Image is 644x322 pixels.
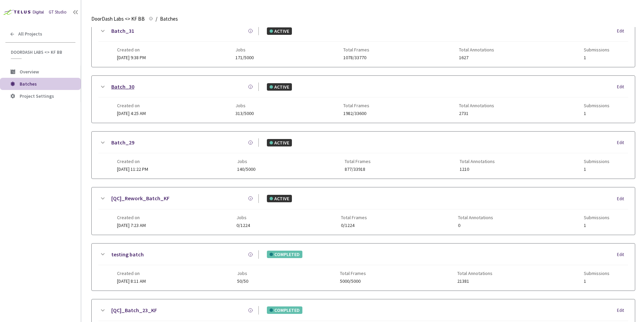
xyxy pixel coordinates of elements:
[584,167,609,172] span: 1
[237,167,255,172] span: 140/5000
[343,111,369,116] span: 1982/33600
[235,103,254,108] span: Jobs
[111,306,157,315] a: [QC]_Batch_23_KF
[117,278,146,284] span: [DATE] 8:11 AM
[584,159,609,164] span: Submissions
[92,20,635,67] div: Batch_31ACTIVEEditCreated on[DATE] 9:38 PMJobs171/5000Total Frames1078/33770Total Annotations1627...
[459,47,494,52] span: Total Annotations
[111,83,134,91] a: Batch_30
[617,28,628,34] div: Edit
[237,279,248,284] span: 50/50
[343,47,369,52] span: Total Frames
[345,167,371,172] span: 877/33918
[584,271,609,276] span: Submissions
[584,47,609,52] span: Submissions
[267,306,302,314] div: COMPLETED
[267,139,292,146] div: ACTIVE
[458,223,493,228] span: 0
[236,215,250,220] span: Jobs
[236,223,250,228] span: 0/1224
[20,69,39,75] span: Overview
[117,222,146,228] span: [DATE] 7:23 AM
[459,55,494,60] span: 1627
[237,159,255,164] span: Jobs
[267,195,292,202] div: ACTIVE
[91,15,145,23] span: DoorDash Labs <> KF BB
[117,159,148,164] span: Created on
[584,215,609,220] span: Submissions
[20,93,54,99] span: Project Settings
[235,47,254,52] span: Jobs
[617,139,628,146] div: Edit
[117,47,146,52] span: Created on
[18,31,42,37] span: All Projects
[460,167,495,172] span: 1210
[458,215,493,220] span: Total Annotations
[267,83,292,91] div: ACTIVE
[617,195,628,202] div: Edit
[584,223,609,228] span: 1
[117,54,146,61] span: [DATE] 9:38 PM
[617,307,628,314] div: Edit
[617,84,628,90] div: Edit
[459,103,494,108] span: Total Annotations
[11,49,71,55] span: DoorDash Labs <> KF BB
[345,159,371,164] span: Total Frames
[49,9,67,16] div: GT Studio
[117,110,146,116] span: [DATE] 4:25 AM
[117,103,146,108] span: Created on
[343,55,369,60] span: 1078/33770
[341,223,367,228] span: 0/1224
[92,132,635,179] div: Batch_29ACTIVEEditCreated on[DATE] 11:22 PMJobs140/5000Total Frames877/33918Total Annotations1210...
[117,166,148,172] span: [DATE] 11:22 PM
[459,111,494,116] span: 2731
[111,250,144,259] a: testing batch
[340,279,366,284] span: 5000/5000
[457,279,492,284] span: 21381
[117,215,146,220] span: Created on
[343,103,369,108] span: Total Frames
[460,159,495,164] span: Total Annotations
[584,279,609,284] span: 1
[156,15,157,23] li: /
[117,271,146,276] span: Created on
[457,271,492,276] span: Total Annotations
[235,111,254,116] span: 313/5000
[92,187,635,234] div: [QC]_Rework_Batch_KFACTIVEEditCreated on[DATE] 7:23 AMJobs0/1224Total Frames0/1224Total Annotatio...
[92,76,635,123] div: Batch_30ACTIVEEditCreated on[DATE] 4:25 AMJobs313/5000Total Frames1982/33600Total Annotations2731...
[92,244,635,291] div: testing batchCOMPLETEDEditCreated on[DATE] 8:11 AMJobs50/50Total Frames5000/5000Total Annotations...
[237,271,248,276] span: Jobs
[584,103,609,108] span: Submissions
[111,194,169,203] a: [QC]_Rework_Batch_KF
[20,81,37,87] span: Batches
[617,251,628,258] div: Edit
[267,251,302,258] div: COMPLETED
[267,27,292,35] div: ACTIVE
[160,15,178,23] span: Batches
[111,27,134,35] a: Batch_31
[584,111,609,116] span: 1
[341,215,367,220] span: Total Frames
[340,271,366,276] span: Total Frames
[584,55,609,60] span: 1
[235,55,254,60] span: 171/5000
[111,138,134,147] a: Batch_29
